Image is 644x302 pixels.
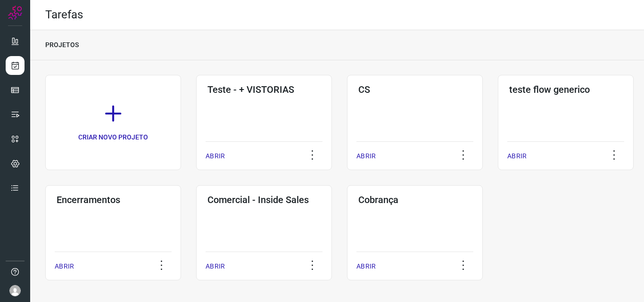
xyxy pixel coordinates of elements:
[55,261,74,271] p: ABRIR
[509,84,622,95] h3: teste flow generico
[207,84,321,95] h3: Teste - + VISTORIAS
[507,151,527,161] p: ABRIR
[358,194,471,205] h3: Cobrança
[8,6,22,20] img: Logo
[57,194,170,205] h3: Encerramentos
[358,84,471,95] h3: CS
[45,40,79,50] p: PROJETOS
[45,8,83,22] h2: Tarefas
[206,261,225,271] p: ABRIR
[356,261,376,271] p: ABRIR
[206,151,225,161] p: ABRIR
[78,132,148,142] p: CRIAR NOVO PROJETO
[356,151,376,161] p: ABRIR
[207,194,321,205] h3: Comercial - Inside Sales
[9,285,21,296] img: avatar-user-boy.jpg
